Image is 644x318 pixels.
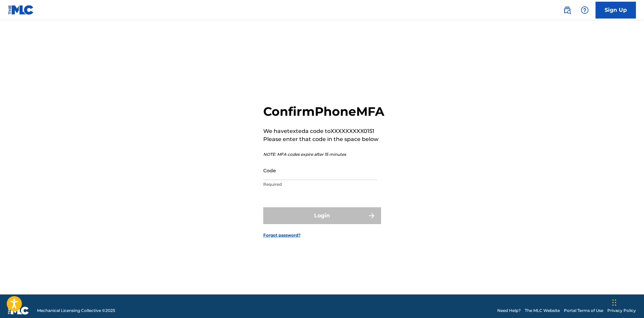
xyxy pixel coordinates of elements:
[525,308,560,314] a: The MLC Website
[563,6,571,14] img: search
[564,308,603,314] a: Portal Terms of Use
[263,151,384,157] p: NOTE: MFA codes expire after 15 minutes
[8,307,29,315] img: logo
[263,135,384,143] p: Please enter that code in the space below
[610,286,644,318] iframe: Chat Widget
[263,104,384,119] h2: Confirm Phone MFA
[612,292,616,313] div: Drag
[581,6,589,14] img: help
[263,181,377,187] p: Required
[37,308,115,314] span: Mechanical Licensing Collective © 2025
[497,308,521,314] a: Need Help?
[607,308,636,314] a: Privacy Policy
[8,5,34,15] img: MLC Logo
[561,3,574,17] a: Public Search
[263,232,301,238] a: Forgot password?
[596,2,636,19] a: Sign Up
[263,127,384,135] p: We have texted a code to XXXXXXXXX0151
[578,3,591,17] div: Help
